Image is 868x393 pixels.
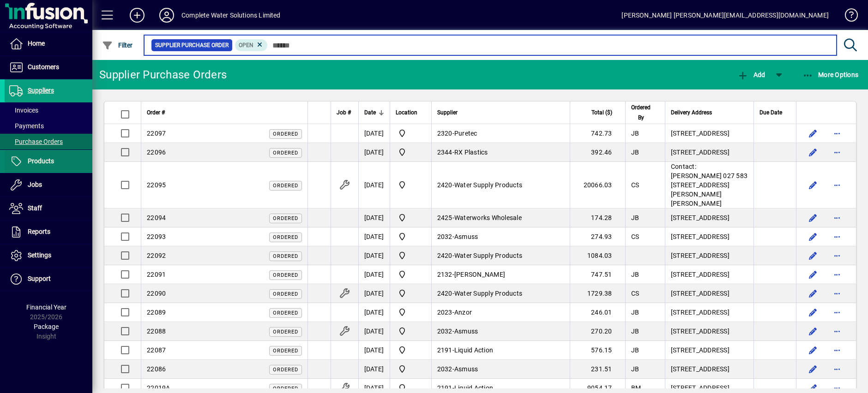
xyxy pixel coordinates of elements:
button: More options [830,343,844,357]
span: Open [239,42,253,48]
td: [STREET_ADDRESS] [665,360,753,379]
span: JB [631,309,639,316]
span: Ordered [273,348,298,354]
button: Edit [806,305,820,320]
button: Edit [806,362,820,376]
span: 2032 [437,233,452,240]
td: [DATE] [358,322,390,341]
td: 1084.03 [570,246,625,265]
div: Supplier [437,107,564,118]
span: Motueka [396,363,426,375]
a: Invoices [5,102,92,118]
td: - [431,246,570,265]
td: - [431,284,570,303]
button: More Options [800,66,861,83]
td: [DATE] [358,143,390,162]
button: Edit [806,210,820,225]
button: Add [122,7,152,24]
td: 742.73 [570,124,625,143]
span: JB [631,214,639,221]
span: Asmuss [454,327,478,335]
td: 231.51 [570,360,625,379]
td: Contact: [PERSON_NAME] 027 583 [STREET_ADDRESS][PERSON_NAME][PERSON_NAME] [665,162,753,208]
span: Job # [337,107,351,118]
td: 274.93 [570,227,625,246]
span: 22089 [147,309,166,316]
span: Asmuss [454,365,478,373]
span: Asmuss [454,233,478,240]
a: Products [5,150,92,173]
span: 2320 [437,130,452,137]
span: JB [631,149,639,156]
span: Waterworks Wholesale [454,214,522,221]
div: [PERSON_NAME] [PERSON_NAME][EMAIL_ADDRESS][DOMAIN_NAME] [621,8,829,23]
td: [STREET_ADDRESS] [665,284,753,303]
td: [STREET_ADDRESS] [665,246,753,265]
span: 22093 [147,233,166,240]
span: Ordered [273,329,298,335]
button: More options [830,210,844,225]
span: JB [631,327,639,335]
button: More options [830,248,844,263]
span: Purchase Orders [9,138,63,145]
span: Ordered [273,291,298,297]
span: CS [631,290,639,297]
button: Profile [152,7,181,24]
button: More options [830,286,844,301]
td: 1729.38 [570,284,625,303]
td: [STREET_ADDRESS] [665,265,753,284]
span: Motueka [396,326,426,337]
button: More options [830,324,844,339]
button: More options [830,126,844,141]
td: 20066.03 [570,162,625,208]
div: Due Date [759,107,790,118]
button: Edit [806,324,820,339]
a: Support [5,268,92,291]
td: [STREET_ADDRESS] [665,303,753,322]
td: - [431,208,570,227]
span: More Options [802,71,859,78]
div: Ordered By [631,102,659,123]
td: - [431,322,570,341]
span: 2191 [437,346,452,354]
span: Ordered [273,131,298,137]
div: Date [364,107,384,118]
span: Puretec [454,130,477,137]
span: Package [34,323,59,330]
div: Complete Water Solutions Limited [181,8,281,23]
td: 576.15 [570,341,625,360]
td: [DATE] [358,265,390,284]
td: [STREET_ADDRESS] [665,208,753,227]
td: [STREET_ADDRESS] [665,143,753,162]
td: [DATE] [358,208,390,227]
button: More options [830,145,844,160]
td: 174.28 [570,208,625,227]
span: JB [631,271,639,278]
span: Add [737,71,765,78]
span: 2023 [437,309,452,316]
span: Total ($) [591,107,612,118]
span: Ordered [273,310,298,316]
span: 2420 [437,252,452,259]
span: 22092 [147,252,166,259]
span: Ordered [273,234,298,240]
span: JB [631,130,639,137]
span: Anzor [454,309,472,316]
span: 2420 [437,290,452,297]
mat-chip: Completion Status: Open [235,39,268,51]
span: Settings [28,251,51,259]
span: Motueka [396,345,426,356]
button: Edit [806,145,820,160]
span: 2420 [437,181,452,189]
span: Liquid Action [454,346,493,354]
span: Ordered [273,215,298,221]
span: Motueka [396,212,426,223]
a: Reports [5,220,92,244]
span: Motueka [396,231,426,242]
a: Customers [5,56,92,79]
span: 22086 [147,365,166,373]
span: 2032 [437,365,452,373]
span: Location [396,107,417,118]
span: Ordered [273,150,298,156]
td: [DATE] [358,124,390,143]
